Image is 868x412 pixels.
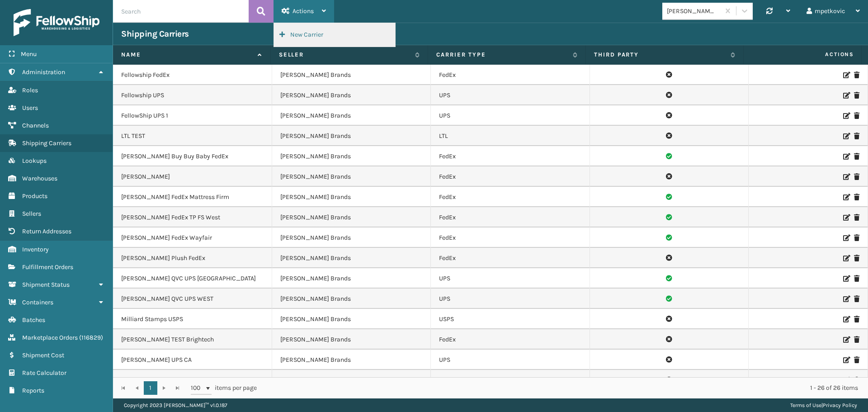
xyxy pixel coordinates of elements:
[854,92,859,99] i: Delete
[431,65,590,85] td: FedEx
[272,65,431,85] td: [PERSON_NAME] Brands
[843,336,849,343] i: Edit
[113,289,272,309] td: [PERSON_NAME] QVC UPS WEST
[22,298,53,306] span: Containers
[272,146,431,166] td: [PERSON_NAME] Brands
[113,227,272,248] td: [PERSON_NAME] FedEx Wayfair
[22,246,49,253] span: Inventory
[113,329,272,350] td: [PERSON_NAME] TEST Brightech
[854,357,859,363] i: Delete
[843,357,849,363] i: Edit
[292,7,314,15] span: Actions
[121,51,253,59] label: Name
[272,289,431,309] td: [PERSON_NAME] Brands
[431,268,590,289] td: UPS
[431,166,590,187] td: FedEx
[854,275,859,282] i: Delete
[113,350,272,370] td: [PERSON_NAME] UPS CA
[854,377,859,384] i: Delete
[22,334,78,341] span: Marketplace Orders
[22,227,71,235] span: Return Addresses
[436,51,568,59] label: Carrier Type
[272,268,431,289] td: [PERSON_NAME] Brands
[113,309,272,329] td: Milliard Stamps USPS
[790,398,857,412] div: |
[854,316,859,322] i: Delete
[113,370,272,390] td: [PERSON_NAME] UPS Freight Innovation
[854,296,859,302] i: Delete
[431,248,590,268] td: FedEx
[667,6,721,16] div: [PERSON_NAME] Brands
[843,133,849,139] i: Edit
[823,402,857,408] a: Privacy Policy
[431,370,590,390] td: UPS
[843,72,849,78] i: Edit
[21,50,37,58] span: Menu
[431,227,590,248] td: FedEx
[431,105,590,126] td: UPS
[272,126,431,146] td: [PERSON_NAME] Brands
[854,153,859,160] i: Delete
[144,381,157,395] a: 1
[431,309,590,329] td: USPS
[22,122,49,129] span: Channels
[121,28,189,39] h3: Shipping Carriers
[843,296,849,302] i: Edit
[843,214,849,221] i: Edit
[272,248,431,268] td: [PERSON_NAME] Brands
[191,381,257,395] span: items per page
[843,235,849,241] i: Edit
[22,351,64,359] span: Shipment Cost
[272,187,431,207] td: [PERSON_NAME] Brands
[22,86,38,94] span: Roles
[22,281,70,289] span: Shipment Status
[843,153,849,160] i: Edit
[594,51,726,59] label: Third Party
[22,192,47,200] span: Products
[854,133,859,139] i: Delete
[431,289,590,309] td: UPS
[22,316,45,324] span: Batches
[22,139,71,147] span: Shipping Carriers
[113,248,272,268] td: [PERSON_NAME] Plush FedEx
[113,105,272,126] td: FellowShip UPS 1
[746,47,860,62] span: Actions
[843,92,849,99] i: Edit
[790,402,821,408] a: Terms of Use
[113,187,272,207] td: [PERSON_NAME] FedEx Mattress Firm
[843,275,849,282] i: Edit
[843,255,849,261] i: Edit
[22,369,66,377] span: Rate Calculator
[854,113,859,119] i: Delete
[22,157,47,165] span: Lookups
[431,187,590,207] td: FedEx
[843,113,849,119] i: Edit
[431,350,590,370] td: UPS
[22,387,44,394] span: Reports
[113,207,272,227] td: [PERSON_NAME] FedEx TP FS West
[854,214,859,221] i: Delete
[22,68,65,76] span: Administration
[272,350,431,370] td: [PERSON_NAME] Brands
[843,316,849,322] i: Edit
[113,146,272,166] td: [PERSON_NAME] Buy Buy Baby FedEx
[431,207,590,227] td: FedEx
[113,126,272,146] td: LTL TEST
[854,174,859,180] i: Delete
[854,235,859,241] i: Delete
[22,210,41,218] span: Sellers
[191,384,204,393] span: 100
[272,105,431,126] td: [PERSON_NAME] Brands
[22,263,73,271] span: Fulfillment Orders
[113,65,272,85] td: Fellowship FedEx
[843,194,849,200] i: Edit
[22,175,57,182] span: Warehouses
[431,85,590,105] td: UPS
[22,104,38,112] span: Users
[431,126,590,146] td: LTL
[14,9,99,36] img: logo
[854,72,859,78] i: Delete
[843,174,849,180] i: Edit
[113,268,272,289] td: [PERSON_NAME] QVC UPS [GEOGRAPHIC_DATA]
[279,51,411,59] label: Seller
